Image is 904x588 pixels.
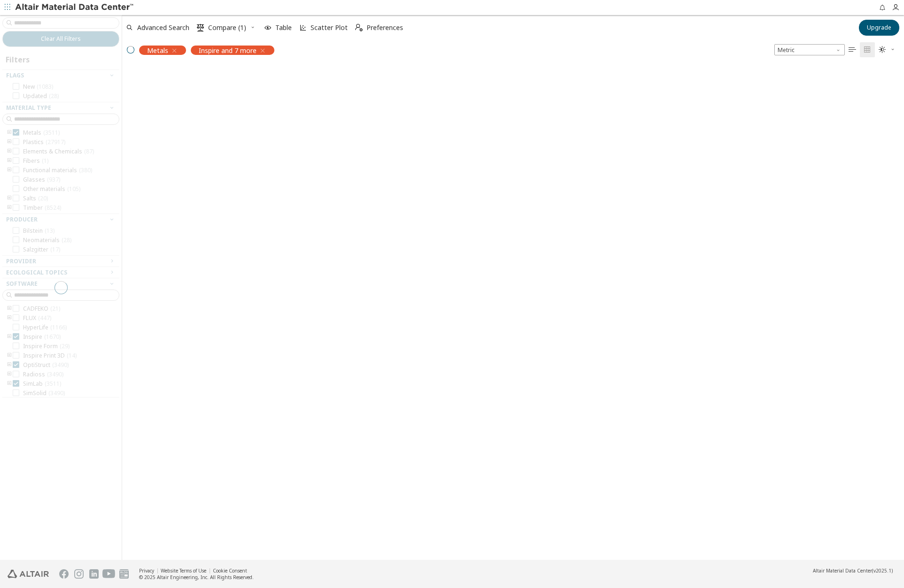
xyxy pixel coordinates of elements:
[860,42,875,57] button: Tile View
[813,567,872,574] span: Altair Material Data Center
[139,567,154,574] a: Privacy
[867,24,891,31] span: Upgrade
[8,570,49,578] img: Altair Engineering
[147,46,168,54] span: Metals
[275,24,292,31] span: Table
[197,24,204,31] i: 
[864,46,871,53] i: 
[859,20,899,36] button: Upgrade
[849,46,856,53] i: 
[137,24,189,31] span: Advanced Search
[355,24,363,31] i: 
[208,24,246,31] span: Compare (1)
[366,24,403,31] span: Preferences
[161,567,206,574] a: Website Terms of Use
[213,567,247,574] a: Cookie Consent
[122,60,904,560] div: grid
[845,42,860,57] button: Table View
[199,46,257,54] span: Inspire and 7 more
[879,46,886,53] i: 
[875,42,899,57] button: Theme
[15,3,135,12] img: Altair Material Data Center
[774,44,845,55] div: Unit System
[311,24,348,31] span: Scatter Plot
[774,44,845,55] span: Metric
[813,567,893,574] div: (v2025.1)
[139,574,254,580] div: © 2025 Altair Engineering, Inc. All Rights Reserved.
